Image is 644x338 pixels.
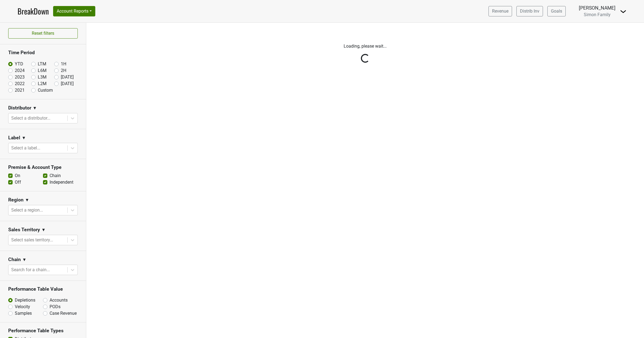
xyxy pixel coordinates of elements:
[620,8,626,15] img: Dropdown Menu
[213,43,517,50] p: Loading, please wait...
[53,6,95,16] button: Account Reports
[584,12,611,17] span: Simon Family
[579,4,616,11] div: [PERSON_NAME]
[488,6,512,16] a: Revenue
[18,5,49,17] a: BreakDown
[547,6,566,16] a: Goals
[516,6,543,16] a: Distrib Inv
